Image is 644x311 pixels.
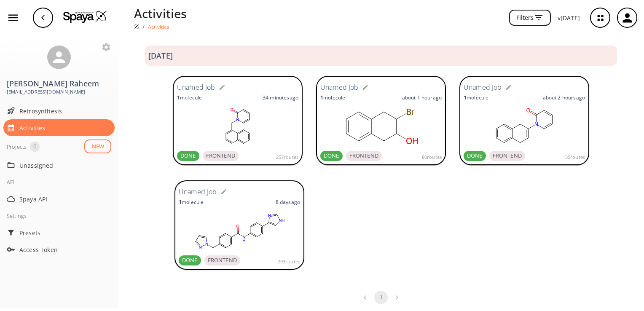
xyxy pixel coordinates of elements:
span: DONE [464,152,486,160]
p: Activities [148,23,170,30]
svg: O=C(C=CC=C1)N1C(C1)=CCc2c1cccc2 [464,105,585,147]
p: 8 days ago [276,198,300,206]
strong: 1 [320,94,323,101]
span: FRONTEND [203,152,239,160]
img: Spaya logo [134,24,139,29]
span: 0 [30,142,40,151]
a: Unamed Job1molecule8 daysagoDONEFRONTEND293routes [174,180,304,271]
div: Access Token [3,241,115,258]
a: Unamed Job1molecule34 minutesagoDONEFRONTEND257routes [173,76,303,167]
p: about 2 hours ago [543,94,585,101]
nav: pagination navigation [357,291,405,304]
li: / [142,22,145,31]
p: Activities [134,4,187,22]
span: DONE [177,152,199,160]
span: Retrosynthesis [19,107,111,115]
p: molecule [464,94,488,101]
span: Access Token [19,245,111,254]
h6: Unamed Job [177,82,215,93]
span: FRONTEND [204,256,240,265]
span: 135 routes [563,153,585,161]
strong: 1 [464,94,467,101]
div: Presets [3,224,115,241]
p: molecule [320,94,345,101]
svg: O=C1C=CC=CN1CC2=CC=CC3=CC=CC=C32 [177,105,298,147]
p: about 1 hour ago [402,94,442,101]
p: v [DATE] [558,13,580,22]
span: Presets [19,228,111,237]
p: 34 minutes ago [263,94,298,101]
svg: OC1Cc2ccccc2CC1Br [320,105,442,147]
img: Logo Spaya [63,10,107,23]
span: Spaya API [19,195,111,204]
button: Filters [509,10,551,26]
h6: Unamed Job [179,187,217,198]
h3: [DATE] [148,51,173,60]
div: Activities [3,119,115,136]
span: 80 routes [422,153,442,161]
div: Spaya API [3,190,115,207]
h6: Unamed Job [464,82,502,93]
svg: O=C(c1ccc(C[n]2nccc2)cc1)Nc(cc1)ccc1-c1c[nH]cn1 [179,210,300,252]
div: Retrosynthesis [3,102,115,119]
p: molecule [179,198,204,206]
button: NEW [84,139,111,153]
span: DONE [179,256,201,265]
span: FRONTEND [346,152,382,160]
p: molecule [177,94,202,101]
span: 257 routes [276,153,298,161]
strong: 1 [179,198,182,206]
span: Activities [19,123,111,132]
span: DONE [320,152,343,160]
span: FRONTEND [489,152,525,160]
div: Unassigned [3,157,115,174]
span: 293 routes [278,258,300,265]
a: Unamed Job1moleculeabout 2 hoursagoDONEFRONTEND135routes [459,76,589,167]
span: [EMAIL_ADDRESS][DOMAIN_NAME] [7,88,111,96]
h6: Unamed Job [320,82,359,93]
a: Unamed Job1moleculeabout 1 houragoDONEFRONTEND80routes [316,76,446,167]
h3: [PERSON_NAME] Raheem [7,79,111,88]
button: page 1 [374,291,388,304]
span: Unassigned [19,161,111,170]
strong: 1 [177,94,180,101]
div: Projects [7,142,27,152]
